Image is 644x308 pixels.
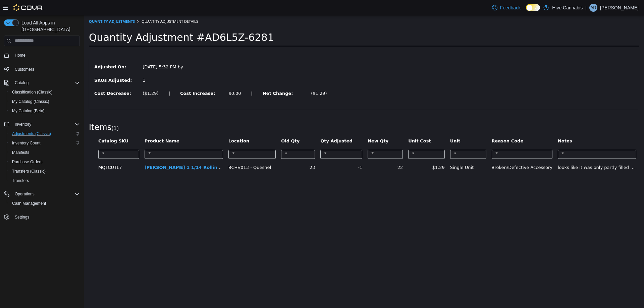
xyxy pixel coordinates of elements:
[12,120,34,128] button: Inventory
[9,130,80,138] span: Adjustments (Classic)
[585,4,587,12] p: |
[12,131,51,136] span: Adjustments (Classic)
[552,4,583,12] p: Hive Cannabis
[15,67,34,72] span: Customers
[28,110,35,116] small: ( )
[12,146,58,158] td: MQTCUTL7
[12,120,80,128] span: Inventory
[366,122,378,129] button: Unit
[12,190,37,198] button: Operations
[7,199,83,208] button: Cash Management
[1,78,83,87] button: Catalog
[284,122,306,129] button: New Qty
[9,158,45,166] a: Purchase Orders
[12,89,53,95] span: Classification (Classic)
[9,107,47,115] a: My Catalog (Beta)
[281,146,322,158] td: 22
[526,4,540,11] input: Dark Mode
[474,122,489,129] button: Notes
[324,122,348,129] button: Unit Cost
[9,88,80,96] span: Classification (Classic)
[5,75,54,81] label: Cost Decrease:
[9,139,80,147] span: Inventory Count
[12,178,29,183] span: Transfers
[54,48,145,55] div: [DATE] 5:32 PM by
[9,199,80,207] span: Cash Management
[471,146,555,158] td: looks like it was only partly filled with paper
[9,98,52,106] a: My Catalog (Classic)
[7,97,83,106] button: My Catalog (Classic)
[162,75,174,81] label: |
[1,212,83,222] button: Settings
[9,139,43,147] a: Inventory Count
[12,51,28,59] a: Home
[145,149,187,155] span: BCHV013 - Quesnel
[5,62,54,68] label: SKUs Adjusted:
[589,4,597,12] div: Afton Deane
[9,107,80,115] span: My Catalog (Beta)
[197,122,217,129] button: Old Qty
[9,177,32,185] a: Transfers
[1,64,83,74] button: Customers
[12,201,46,206] span: Cash Management
[489,1,523,14] a: Feedback
[9,148,32,157] a: Manifests
[9,98,80,106] span: My Catalog (Classic)
[12,79,31,87] button: Catalog
[80,75,91,81] label: |
[7,129,83,138] button: Adjustments (Classic)
[7,167,83,176] button: Transfers (Classic)
[12,190,80,198] span: Operations
[322,146,363,158] td: $1.29
[7,138,83,148] button: Inventory Count
[600,4,639,12] p: [PERSON_NAME]
[5,16,190,28] span: Quantity Adjustment #AD6L5Z-6281
[526,11,526,11] span: Dark Mode
[7,157,83,167] button: Purchase Orders
[145,122,167,129] button: Location
[500,4,521,11] span: Feedback
[12,65,37,73] a: Customers
[15,80,29,85] span: Catalog
[9,130,54,138] a: Adjustments (Classic)
[14,122,46,129] button: Catalog SKU
[12,213,32,221] a: Settings
[61,149,192,155] a: [PERSON_NAME] 1 1/14 Rolling Papers - Sticky Candy
[12,51,80,59] span: Home
[591,4,596,12] span: AD
[91,75,140,81] label: Cost Increase:
[1,50,83,60] button: Home
[9,167,48,175] a: Transfers (Classic)
[12,79,80,87] span: Catalog
[7,87,83,97] button: Classification (Classic)
[15,214,29,220] span: Settings
[15,122,31,127] span: Inventory
[9,158,80,166] span: Purchase Orders
[9,167,80,175] span: Transfers (Classic)
[227,75,243,81] div: ($1.29)
[12,140,41,146] span: Inventory Count
[9,177,80,185] span: Transfers
[7,176,83,185] button: Transfers
[236,122,270,129] button: Qty Adjusted
[4,48,80,239] nav: Complex example
[1,189,83,199] button: Operations
[61,122,97,129] button: Product Name
[5,48,54,55] label: Adjusted On:
[12,169,46,174] span: Transfers (Classic)
[58,3,114,8] span: Quantity Adjustment Details
[5,3,51,8] a: Quantity Adjustments
[234,146,281,158] td: -1
[15,53,25,58] span: Home
[12,99,49,104] span: My Catalog (Classic)
[59,62,140,68] div: 1
[15,191,35,197] span: Operations
[195,146,234,158] td: 23
[9,148,80,157] span: Manifests
[7,148,83,157] button: Manifests
[405,146,471,158] td: Broken/Defective Accessory
[408,122,441,129] button: Reason Code
[7,106,83,116] button: My Catalog (Beta)
[12,213,80,221] span: Settings
[13,4,43,11] img: Cova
